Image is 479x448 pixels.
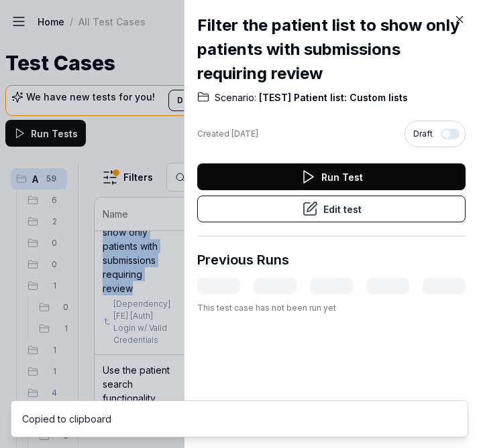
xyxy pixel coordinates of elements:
span: Draft [413,128,433,140]
span: [TEST] Patient list: Custom lists [256,91,408,104]
h3: Previous Runs [197,250,289,270]
h2: Filter the patient list to show only patients with submissions requiring review [197,13,466,86]
button: Edit test [197,196,466,222]
button: Run Test [197,163,466,190]
span: Scenario: [215,91,256,104]
div: This test case has not been run yet [197,302,466,314]
div: Created [197,128,258,140]
time: [DATE] [231,129,258,139]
